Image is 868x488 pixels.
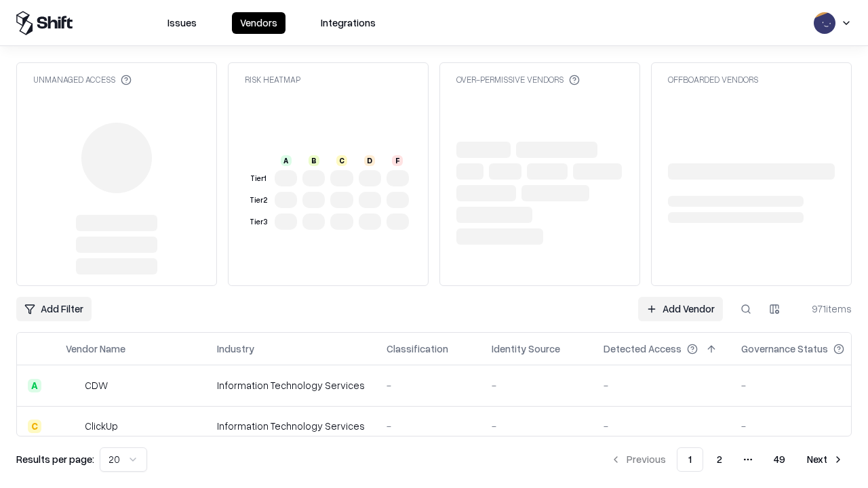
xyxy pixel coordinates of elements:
div: C [336,155,347,166]
div: Risk Heatmap [245,74,300,85]
div: Detected Access [604,342,682,356]
img: CDW [66,379,79,392]
div: Offboarded Vendors [668,74,758,85]
button: 2 [706,447,733,472]
div: - [492,419,582,433]
nav: pagination [602,447,852,472]
div: - [741,378,866,392]
div: Identity Source [492,342,560,356]
div: F [392,155,403,166]
button: Issues [159,12,205,34]
div: - [604,419,719,433]
div: Tier 3 [248,216,269,228]
button: 1 [677,447,703,472]
div: C [28,420,41,433]
button: 49 [763,447,796,472]
a: Add Vendor [638,297,723,321]
div: - [387,419,470,433]
div: Information Technology Services [217,419,365,433]
button: Vendors [232,12,285,34]
div: Governance Status [741,342,828,356]
div: D [364,155,375,166]
div: - [387,378,470,392]
div: ClickUp [85,419,118,433]
div: Information Technology Services [217,378,365,392]
div: Tier 2 [248,195,269,206]
button: Add Filter [16,297,92,321]
button: Integrations [313,12,384,34]
div: A [28,379,41,392]
div: - [741,419,866,433]
div: Over-Permissive Vendors [456,74,580,85]
div: Unmanaged Access [33,74,132,85]
div: - [492,378,582,392]
p: Results per page: [16,452,94,466]
div: - [604,378,719,392]
div: Classification [387,342,448,356]
div: 971 items [797,302,852,316]
img: ClickUp [66,420,79,433]
div: B [309,155,319,166]
div: Tier 1 [248,173,269,184]
div: CDW [85,378,108,392]
div: Vendor Name [66,342,125,356]
button: Next [799,447,852,472]
div: A [281,155,292,166]
div: Industry [217,342,254,356]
